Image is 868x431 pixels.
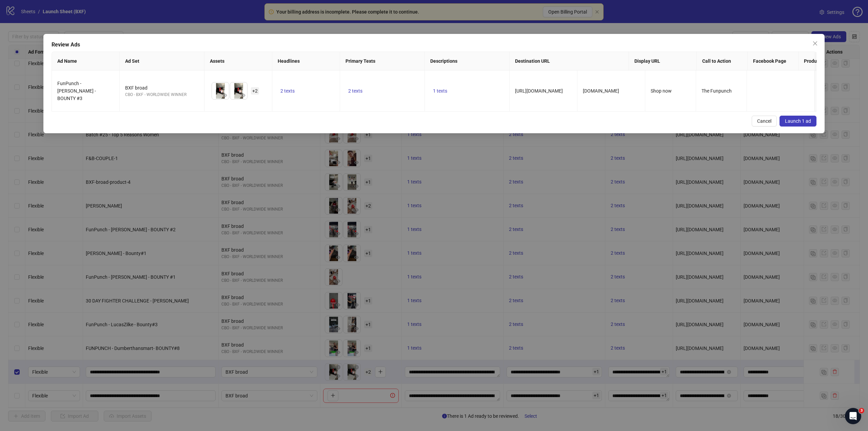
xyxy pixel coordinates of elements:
span: 2 texts [348,88,362,94]
th: Ad Set [120,52,204,71]
span: close [812,41,818,46]
button: Preview [221,91,229,99]
th: Call to Action [697,52,748,71]
span: 3 [859,408,864,413]
span: + 2 [251,87,259,95]
div: CBO - BXF - WORLDWIDE WINNER [125,92,199,98]
th: Facebook Page [748,52,798,71]
span: FunPunch - [PERSON_NAME] - BOUNTY #3 [57,81,96,101]
span: [URL][DOMAIN_NAME] [515,88,563,94]
span: [DOMAIN_NAME] [583,88,619,94]
span: 2 texts [280,88,295,94]
button: 2 texts [346,87,365,95]
span: Shop now [651,88,672,94]
th: Descriptions [425,52,510,71]
span: eye [241,93,245,98]
th: Destination URL [510,52,629,71]
th: Primary Texts [340,52,425,71]
img: Asset 2 [230,82,247,99]
iframe: Intercom live chat [845,408,861,424]
button: 2 texts [278,87,297,95]
button: 1 texts [430,87,450,95]
span: Cancel [757,118,771,124]
button: Preview [239,91,247,99]
div: The Funpunch [702,87,741,95]
button: Cancel [752,116,777,126]
div: Review Ads [52,41,816,49]
th: Product Set ID [798,52,866,71]
button: Close [810,38,821,49]
span: eye [222,93,227,98]
th: Headlines [272,52,340,71]
th: Ad Name [52,52,120,71]
th: Display URL [629,52,697,71]
span: 1 texts [433,88,447,94]
img: Asset 1 [212,82,229,99]
button: Launch 1 ad [780,116,816,126]
div: BXF broad [125,84,199,92]
span: Launch 1 ad [785,118,811,124]
th: Assets [204,52,272,71]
